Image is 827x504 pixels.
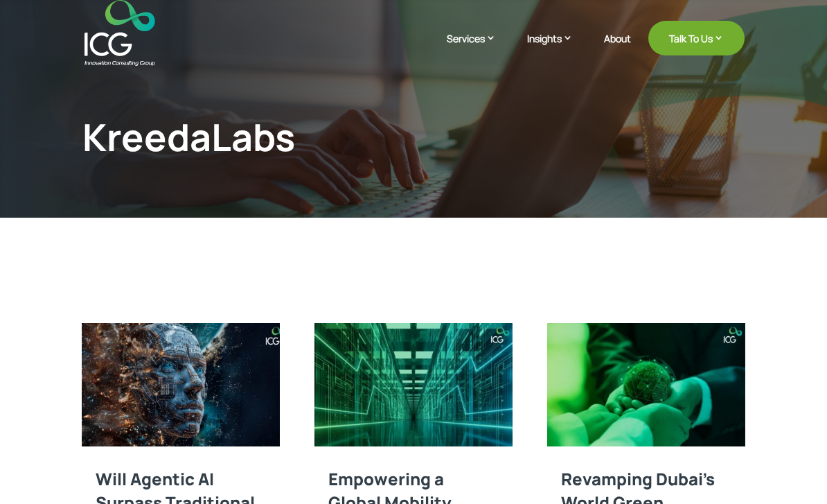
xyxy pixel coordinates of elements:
a: Talk To Us [648,21,745,55]
div: KreedaLabs [82,114,592,159]
a: Insights [527,31,587,66]
span: You may also like [82,266,281,299]
img: Empowering a Global Mobility Technology Leader [314,323,512,446]
a: About [604,33,631,66]
img: Will Agentic AI Surpass Traditional AI [82,323,279,446]
img: Revamping Dubai’s World Green Economy Summit Website [547,323,745,446]
a: Services [447,31,510,66]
